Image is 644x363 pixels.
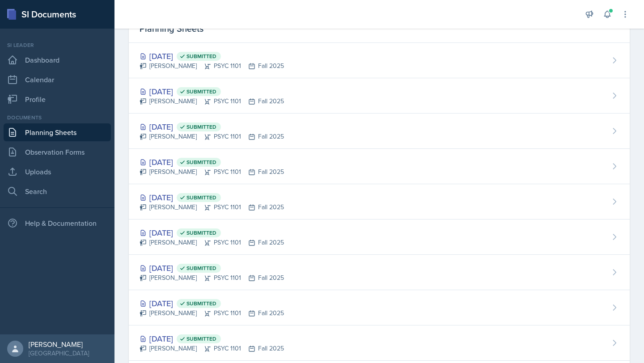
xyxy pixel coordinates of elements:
[4,163,111,181] a: Uploads
[186,229,216,236] span: Submitted
[186,300,216,307] span: Submitted
[186,53,216,60] span: Submitted
[140,308,284,318] div: [PERSON_NAME] PSYC 1101 Fall 2025
[140,132,284,141] div: [PERSON_NAME] PSYC 1101 Fall 2025
[4,41,111,49] div: Si leader
[4,114,111,122] div: Documents
[129,114,630,149] a: [DATE] Submitted [PERSON_NAME]PSYC 1101Fall 2025
[4,90,111,108] a: Profile
[140,333,284,345] div: [DATE]
[140,50,284,62] div: [DATE]
[129,255,630,290] a: [DATE] Submitted [PERSON_NAME]PSYC 1101Fall 2025
[140,167,284,177] div: [PERSON_NAME] PSYC 1101 Fall 2025
[129,219,630,255] a: [DATE] Submitted [PERSON_NAME]PSYC 1101Fall 2025
[129,325,630,361] a: [DATE] Submitted [PERSON_NAME]PSYC 1101Fall 2025
[140,262,284,274] div: [DATE]
[4,51,111,69] a: Dashboard
[186,265,216,272] span: Submitted
[129,43,630,78] a: [DATE] Submitted [PERSON_NAME]PSYC 1101Fall 2025
[4,71,111,89] a: Calendar
[186,123,216,131] span: Submitted
[140,191,284,203] div: [DATE]
[4,123,111,141] a: Planning Sheets
[140,121,284,133] div: [DATE]
[129,149,630,184] a: [DATE] Submitted [PERSON_NAME]PSYC 1101Fall 2025
[140,61,284,71] div: [PERSON_NAME] PSYC 1101 Fall 2025
[140,344,284,353] div: [PERSON_NAME] PSYC 1101 Fall 2025
[140,203,284,212] div: [PERSON_NAME] PSYC 1101 Fall 2025
[129,15,630,43] div: Planning Sheets
[4,214,111,232] div: Help & Documentation
[29,340,89,349] div: [PERSON_NAME]
[140,273,284,283] div: [PERSON_NAME] PSYC 1101 Fall 2025
[140,297,284,309] div: [DATE]
[4,182,111,200] a: Search
[129,78,630,114] a: [DATE] Submitted [PERSON_NAME]PSYC 1101Fall 2025
[129,290,630,325] a: [DATE] Submitted [PERSON_NAME]PSYC 1101Fall 2025
[4,143,111,161] a: Observation Forms
[140,227,284,239] div: [DATE]
[140,238,284,247] div: [PERSON_NAME] PSYC 1101 Fall 2025
[140,156,284,168] div: [DATE]
[186,159,216,166] span: Submitted
[186,88,216,95] span: Submitted
[29,349,89,358] div: [GEOGRAPHIC_DATA]
[129,184,630,219] a: [DATE] Submitted [PERSON_NAME]PSYC 1101Fall 2025
[186,194,216,201] span: Submitted
[140,97,284,106] div: [PERSON_NAME] PSYC 1101 Fall 2025
[140,85,284,97] div: [DATE]
[186,335,216,342] span: Submitted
